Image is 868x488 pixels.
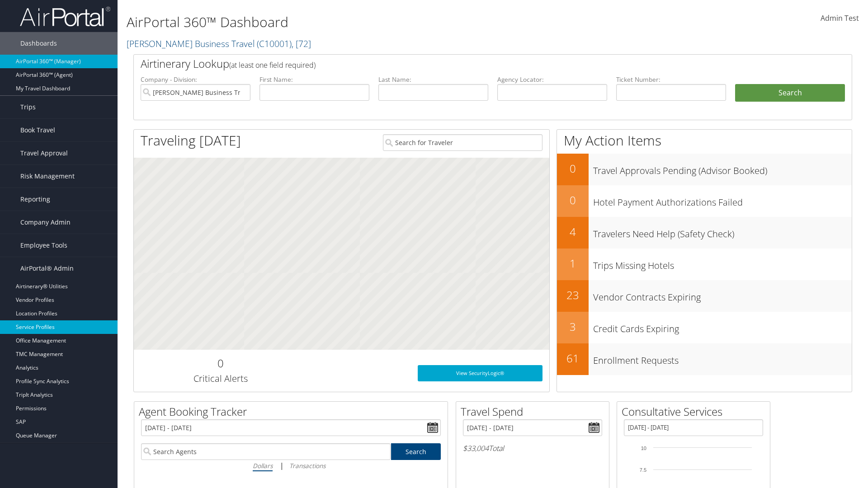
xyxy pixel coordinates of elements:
a: 61Enrollment Requests [557,343,852,375]
h3: Trips Missing Hotels [593,255,852,272]
h2: 61 [557,351,589,366]
a: [PERSON_NAME] Business Travel [127,38,311,50]
h3: Enrollment Requests [593,350,852,367]
label: Company - Division: [141,75,250,84]
tspan: 10 [641,446,646,451]
h2: 3 [557,319,589,334]
span: , [ 72 ] [292,38,311,50]
h2: Airtinerary Lookup [141,56,785,71]
a: 1Trips Missing Hotels [557,249,852,280]
h2: Travel Spend [461,404,609,419]
h1: Traveling [DATE] [141,131,241,150]
input: Search Agents [141,443,391,460]
span: $33,004 [463,443,489,453]
i: Transactions [289,461,325,470]
a: 3Credit Cards Expiring [557,312,852,343]
h3: Hotel Payment Authorizations Failed [593,192,852,209]
label: Ticket Number: [616,75,726,84]
h2: 0 [141,356,300,371]
span: (at least one field required) [229,60,316,70]
h3: Travelers Need Help (Safety Check) [593,223,852,240]
input: Search for Traveler [383,134,542,151]
span: Employee Tools [20,234,67,257]
label: First Name: [259,75,369,84]
div: | [141,460,441,471]
label: Agency Locator: [497,75,607,84]
span: Risk Management [20,165,75,188]
span: Travel Approval [20,142,68,164]
h1: My Action Items [557,131,852,150]
h2: 0 [557,192,589,208]
a: 23Vendor Contracts Expiring [557,280,852,312]
span: Admin Test [821,13,859,23]
a: 0Hotel Payment Authorizations Failed [557,185,852,217]
a: Search [391,443,441,460]
h1: AirPortal 360™ Dashboard [127,13,615,32]
span: Dashboards [20,32,57,55]
a: 0Travel Approvals Pending (Advisor Booked) [557,154,852,185]
h3: Vendor Contracts Expiring [593,286,852,304]
h2: 23 [557,287,589,303]
h2: Consultative Services [622,404,770,419]
h6: Total [463,443,602,453]
h3: Credit Cards Expiring [593,318,852,335]
a: 4Travelers Need Help (Safety Check) [557,217,852,249]
span: ( C10001 ) [257,38,292,50]
label: Last Name: [378,75,488,84]
span: Company Admin [20,211,71,234]
img: airportal-logo.png [20,6,110,27]
h3: Critical Alerts [141,372,300,385]
h2: 4 [557,224,589,239]
a: Admin Test [821,5,859,33]
span: Book Travel [20,119,55,141]
span: Reporting [20,188,50,211]
h3: Travel Approvals Pending (Advisor Booked) [593,160,852,177]
span: AirPortal® Admin [20,257,74,280]
h2: Agent Booking Tracker [139,404,448,419]
i: Dollars [253,461,273,470]
h2: 1 [557,256,589,271]
span: Trips [20,96,36,118]
h2: 0 [557,161,589,176]
a: View SecurityLogic® [418,365,542,381]
button: Search [735,84,845,102]
tspan: 7.5 [640,467,646,473]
